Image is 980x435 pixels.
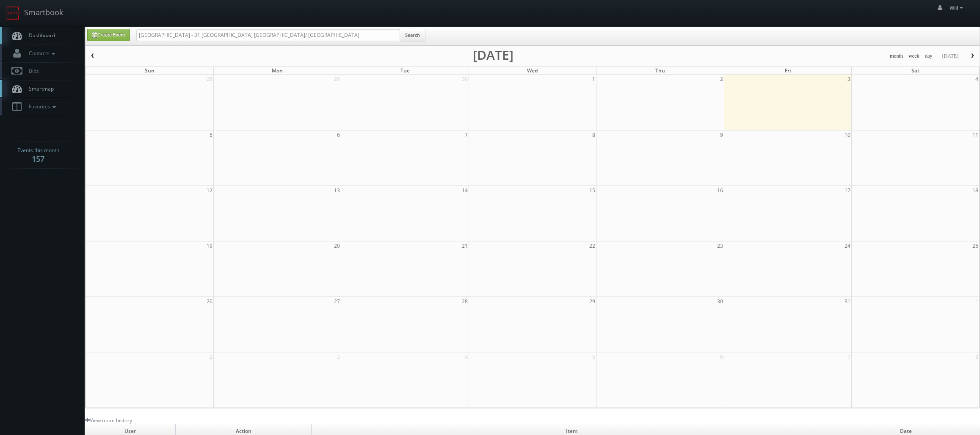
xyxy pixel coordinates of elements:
span: 4 [464,352,469,361]
span: Smartmap [25,85,54,92]
span: 17 [844,186,851,195]
span: 11 [972,130,979,139]
span: 24 [844,241,851,250]
span: 20 [333,241,341,250]
span: 30 [461,75,469,83]
button: week [905,51,922,61]
input: Search for Events [136,29,400,41]
span: 18 [972,186,979,195]
span: 27 [333,297,341,306]
span: Sat [911,67,919,74]
span: Events this month [17,146,59,155]
span: 15 [588,186,596,195]
span: 6 [719,352,724,361]
button: month [887,51,906,61]
span: 10 [844,130,851,139]
span: Will [950,4,966,11]
span: 2 [719,75,724,83]
span: Tue [400,67,410,74]
span: 5 [209,130,213,139]
span: 29 [588,297,596,306]
span: Bids [25,67,39,75]
span: 6 [336,130,341,139]
span: 1 [974,297,979,306]
span: 25 [972,241,979,250]
span: Contacts [25,50,57,57]
span: 2 [209,352,213,361]
span: 31 [844,297,851,306]
h2: [DATE] [473,51,513,59]
span: 23 [716,241,724,250]
span: 28 [206,75,213,83]
span: 14 [461,186,469,195]
span: 8 [591,130,596,139]
span: 9 [719,130,724,139]
span: 3 [847,75,851,83]
span: 26 [206,297,213,306]
span: 7 [847,352,851,361]
span: 29 [333,75,341,83]
span: 5 [591,352,596,361]
span: 19 [206,241,213,250]
span: 16 [716,186,724,195]
span: Sun [145,67,155,74]
span: 4 [974,75,979,83]
span: Favorites [25,103,58,110]
span: 7 [464,130,469,139]
span: 21 [461,241,469,250]
span: Mon [272,67,283,74]
button: Search [400,29,425,42]
span: 30 [716,297,724,306]
span: 12 [206,186,213,195]
span: 13 [333,186,341,195]
span: Fri [785,67,791,74]
strong: 157 [32,154,44,164]
span: 22 [588,241,596,250]
span: Thu [655,67,665,74]
button: [DATE] [939,51,961,61]
span: Wed [527,67,538,74]
span: 28 [461,297,469,306]
a: View more history [85,417,132,424]
a: Create Event [87,29,130,41]
span: 3 [336,352,341,361]
span: 1 [591,75,596,83]
span: Dashboard [25,32,55,39]
span: 8 [974,352,979,361]
button: day [922,51,936,61]
img: smartbook-logo.png [6,6,20,20]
